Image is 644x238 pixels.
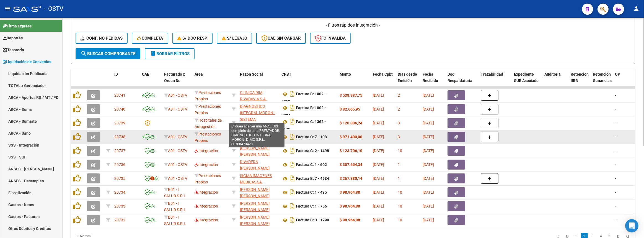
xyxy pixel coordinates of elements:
[613,68,635,93] datatable-header-cell: OP
[423,121,434,125] span: [DATE]
[398,218,402,222] span: 10
[76,48,140,59] button: Buscar Comprobante
[150,50,156,57] mat-icon: delete
[195,149,218,153] span: Integración
[423,162,434,167] span: [DATE]
[114,190,125,195] span: 20734
[114,162,125,167] span: 20736
[256,33,306,44] button: CAE SIN CARGAR
[296,190,327,195] strong: Factura C: 1 - 435
[240,90,267,101] span: CLINICA DIM RIVADAVIA S.A.
[544,72,561,76] span: Auditoria
[281,72,291,76] span: CPBT
[222,36,247,41] span: S/ legajo
[168,135,187,139] span: A01 - OSTV
[615,93,616,98] span: -
[195,218,218,222] span: Integración
[3,35,23,41] span: Reportes
[172,33,213,44] button: S/ Doc Resp.
[296,149,329,153] strong: Factura C: 2 - 1498
[114,218,125,222] span: 20732
[340,190,360,195] strong: $ 98.964,88
[289,160,296,169] i: Descargar documento
[240,104,275,121] span: DIAGNOSTICO INTEGRAL MORON -DIMO S.R.L.
[423,135,434,139] span: [DATE]
[240,187,270,198] span: [PERSON_NAME] [PERSON_NAME]
[481,72,503,76] span: Trazabilidad
[315,36,346,41] span: FC Inválida
[140,68,162,93] datatable-header-cell: CAE
[217,33,252,44] button: S/ legajo
[615,149,616,153] span: -
[615,176,616,181] span: -
[423,190,434,195] span: [DATE]
[420,68,445,93] datatable-header-cell: Fecha Recibido
[114,204,125,208] span: 20733
[44,3,63,15] span: - OSTV
[615,218,616,222] span: -
[373,190,384,195] span: [DATE]
[373,176,384,181] span: [DATE]
[542,68,568,93] datatable-header-cell: Auditoria
[240,72,263,76] span: Razón Social
[423,107,434,111] span: [DATE]
[195,204,218,208] span: Integración
[240,117,277,129] div: 30691822849
[289,132,296,141] i: Descargar documento
[168,93,187,98] span: A01 - OSTV
[625,219,638,232] div: Open Intercom Messenger
[168,162,187,167] span: A01 - OSTV
[615,162,616,167] span: -
[373,107,384,111] span: [DATE]
[195,132,221,143] span: Prestaciones Propias
[240,131,277,143] div: 30710904843
[289,117,296,126] i: Descargar documento
[340,176,362,181] strong: $ 267.380,14
[296,176,329,181] strong: Factura B: 7 - 4934
[114,72,118,76] span: ID
[76,33,128,44] button: Conf. no pedidas
[448,72,472,83] span: Doc Respaldatoria
[3,47,24,53] span: Tesorería
[571,72,589,83] span: Retencion IIBB
[164,187,186,198] span: B01 - I SALUD S.R.L
[114,149,125,153] span: 20737
[192,68,230,93] datatable-header-cell: Area
[240,145,277,157] div: 27340047732
[114,135,125,139] span: 20738
[137,36,163,41] span: Completa
[3,23,32,29] span: Firma Express
[310,33,351,44] button: FC Inválida
[615,107,616,111] span: -
[240,201,270,212] span: [PERSON_NAME] [PERSON_NAME]
[398,93,400,98] span: 2
[398,121,400,125] span: 3
[114,176,125,181] span: 20735
[398,162,400,167] span: 1
[240,132,273,162] span: ASOCIACION MUTUAL DE SERVICIOS ASISTENCIALES E INVESTIGACIONES
[195,72,203,76] span: Area
[514,72,539,83] span: Expediente SUR Asociado
[398,149,402,153] span: 10
[373,218,384,222] span: [DATE]
[423,176,434,181] span: [DATE]
[240,159,277,170] div: 23352844764
[195,190,218,195] span: Integración
[240,200,277,212] div: 27389592493
[340,121,362,125] strong: $ 120.806,24
[240,214,277,226] div: 23937371624
[398,204,402,208] span: 10
[398,107,400,111] span: 2
[3,59,51,65] span: Liquidación de Convenios
[615,204,616,208] span: -
[238,68,279,93] datatable-header-cell: Razón Social
[177,36,208,41] span: S/ Doc Resp.
[568,68,591,93] datatable-header-cell: Retencion IIBB
[296,135,327,139] strong: Factura C: 7 - 108
[296,204,327,209] strong: Factura C: 1 - 756
[289,174,296,183] i: Descargar documento
[373,72,393,76] span: Fecha Cpbt
[195,173,221,184] span: Prestaciones Propias
[195,162,218,167] span: Integración
[615,190,616,195] span: -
